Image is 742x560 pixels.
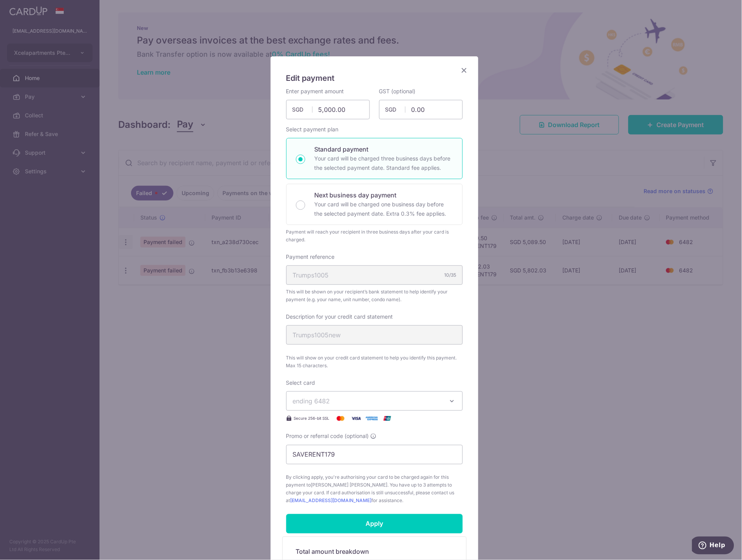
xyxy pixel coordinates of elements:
[348,414,364,423] img: Visa
[292,106,313,113] span: SGD
[286,474,463,505] span: By clicking apply, you're authorising your card to be charged again for this payment to . You hav...
[364,414,380,423] img: American Express
[286,391,463,411] button: ending 6482
[692,537,734,556] iframe: Opens a widget where you can find more information
[286,379,315,387] label: Select card
[286,72,463,84] h5: Edit payment
[294,415,330,422] span: Secure 256-bit SSL
[296,547,453,557] h5: Total amount breakdown
[286,514,463,534] input: Apply
[379,100,463,119] input: 0.00
[286,126,339,133] label: Select payment plan
[379,87,416,95] label: GST (optional)
[286,253,335,261] label: Payment reference
[293,397,330,405] span: ending 6482
[286,100,370,119] input: 0.00
[385,106,406,113] span: SGD
[315,190,453,200] p: Next business day payment
[286,228,463,244] div: Payment will reach your recipient in three business days after your card is charged.
[290,498,372,504] a: [EMAIL_ADDRESS][DOMAIN_NAME]
[444,271,457,279] div: 10/35
[315,154,453,173] p: Your card will be charged three business days before the selected payment date. Standard fee appl...
[380,414,395,423] img: UnionPay
[286,354,463,370] span: This will show on your credit card statement to help you identify this payment. Max 15 characters.
[315,200,453,218] p: Your card will be charged one business day before the selected payment date. Extra 0.3% fee applies.
[286,87,344,95] label: Enter payment amount
[311,482,388,488] span: [PERSON_NAME] [PERSON_NAME]
[333,414,348,423] img: Mastercard
[286,433,369,440] span: Promo or referral code (optional)
[286,313,393,321] label: Description for your credit card statement
[286,288,463,304] span: This will be shown on your recipient’s bank statement to help identify your payment (e.g. your na...
[460,66,469,75] button: Close
[315,145,453,154] p: Standard payment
